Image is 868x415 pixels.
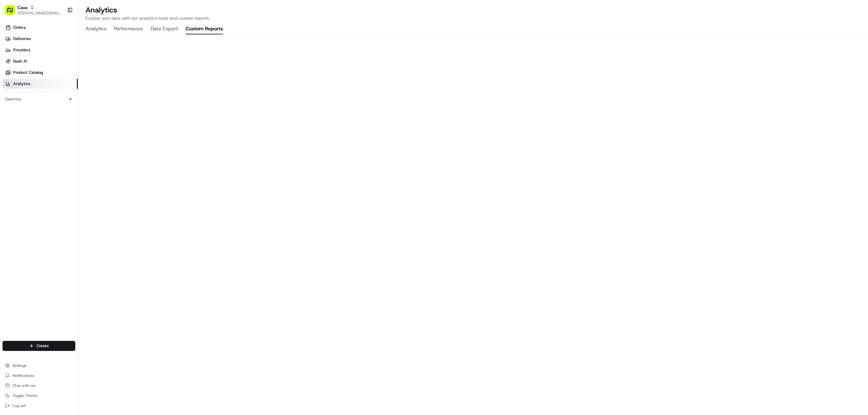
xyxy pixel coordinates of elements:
[12,363,27,368] span: Settings
[2,23,78,33] a: Orders
[2,34,78,44] a: Deliveries
[86,15,861,21] p: Explore your data with our analytics tools and custom reports
[12,383,35,388] span: Chat with us!
[2,381,75,390] button: Chat with us!
[13,47,30,53] span: Providers
[78,35,868,415] iframe: Custom Reports
[2,341,75,351] button: Create
[12,403,25,408] span: Log out
[17,11,62,16] button: [PERSON_NAME][EMAIL_ADDRESS][DOMAIN_NAME]
[151,24,178,34] button: Data Export
[13,81,30,87] span: Analytics
[2,361,75,370] button: Settings
[13,36,31,42] span: Deliveries
[13,25,26,30] span: Orders
[2,45,78,55] a: Providers
[2,56,78,66] a: Nash AI
[2,3,65,18] button: Cava[PERSON_NAME][EMAIL_ADDRESS][DOMAIN_NAME]
[2,79,78,89] a: Analytics
[186,24,223,34] button: Custom Reports
[2,94,75,104] div: Favorites
[86,24,107,34] button: Analytics
[114,24,143,34] button: Performance
[37,343,49,349] span: Create
[13,58,27,64] span: Nash AI
[13,70,43,75] span: Product Catalog
[17,4,27,11] button: Cava
[86,5,861,15] h2: Analytics
[12,393,37,398] span: Toggle Theme
[2,391,75,400] button: Toggle Theme
[2,68,78,78] a: Product Catalog
[12,373,34,378] span: Notifications
[2,371,75,380] button: Notifications
[2,401,75,410] button: Log out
